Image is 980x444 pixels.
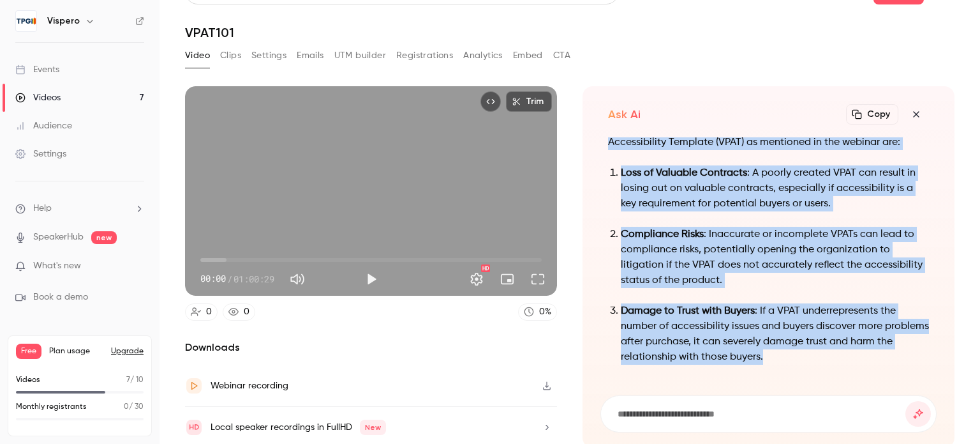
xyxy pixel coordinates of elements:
[227,272,232,286] span: /
[608,107,641,122] h2: Ask Ai
[464,266,489,292] button: Settings
[211,378,288,394] div: Webinar recording
[185,45,210,66] button: Video
[111,346,144,356] button: Upgrade
[506,91,552,112] button: Trim
[16,374,40,386] p: Videos
[553,45,570,66] button: CTA
[126,376,130,384] span: 7
[463,45,503,66] button: Analytics
[185,25,954,40] h1: VPAT101
[480,91,501,112] button: Embed video
[223,303,255,321] a: 0
[16,401,87,413] p: Monthly registrants
[206,305,212,319] div: 0
[15,91,61,104] div: Videos
[185,340,557,355] h2: Downloads
[525,266,551,292] button: Full screen
[16,344,41,359] span: Free
[91,231,117,244] span: new
[15,63,59,76] div: Events
[15,148,66,160] div: Settings
[220,45,241,66] button: Clips
[359,266,384,292] button: Play
[518,303,557,321] a: 0%
[200,272,274,286] div: 00:00
[494,266,520,292] button: Turn on miniplayer
[33,231,84,244] a: SpeakerHub
[200,272,226,286] span: 00:00
[244,305,249,319] div: 0
[234,272,274,286] span: 01:00:29
[481,264,490,272] div: HD
[621,303,929,365] p: : If a VPAT underrepresents the number of accessibility issues and buyers discover more problems ...
[129,261,144,272] iframe: Noticeable Trigger
[621,306,755,316] strong: Damage to Trust with Buyers
[33,291,88,304] span: Book a demo
[124,401,144,413] p: / 30
[297,45,323,66] button: Emails
[621,229,704,240] strong: Compliance Risks
[360,420,386,435] span: New
[16,11,36,31] img: Vispero
[47,15,80,27] h6: Vispero
[539,305,551,319] div: 0 %
[185,303,218,321] a: 0
[211,420,386,435] div: Local speaker recordings in FullHD
[124,403,129,411] span: 0
[621,227,929,288] p: : Inaccurate or incomplete VPATs can lead to compliance risks, potentially opening the organizati...
[285,266,310,292] button: Mute
[15,119,72,132] div: Audience
[621,168,747,178] strong: Loss of Valuable Contracts
[846,104,898,125] button: Copy
[49,346,103,356] span: Plan usage
[33,202,52,215] span: Help
[15,202,144,215] li: help-dropdown-opener
[334,45,386,66] button: UTM builder
[396,45,453,66] button: Registrations
[33,259,81,273] span: What's new
[126,374,144,386] p: / 10
[513,45,543,66] button: Embed
[621,165,929,211] p: : A poorly created VPAT can result in losing out on valuable contracts, especially if accessibili...
[251,45,286,66] button: Settings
